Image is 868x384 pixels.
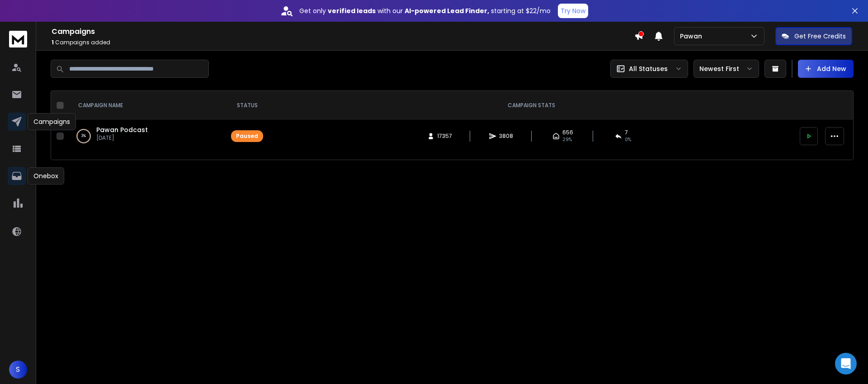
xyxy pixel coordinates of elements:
[9,31,27,47] img: logo
[562,136,572,143] span: 29 %
[67,91,226,120] th: CAMPAIGN NAME
[67,120,226,152] td: 3%Pawan Podcast[DATE]
[96,134,148,142] p: [DATE]
[9,360,27,379] button: S
[96,125,148,134] a: Pawan Podcast
[629,64,668,73] p: All Statuses
[28,113,76,130] div: Campaigns
[269,91,794,120] th: CAMPAIGN STATS
[52,26,634,37] h1: Campaigns
[794,32,846,41] p: Get Free Credits
[625,136,631,143] span: 0 %
[81,132,86,141] p: 3 %
[835,353,857,375] div: Open Intercom Messenger
[52,38,54,46] span: 1
[693,60,759,78] button: Newest First
[562,129,573,136] span: 656
[798,60,854,78] button: Add New
[775,27,852,45] button: Get Free Credits
[405,6,489,15] strong: AI-powered Lead Finder,
[499,133,513,140] span: 3808
[437,133,452,140] span: 17357
[625,129,628,136] span: 7
[226,91,269,120] th: STATUS
[558,4,588,18] button: Try Now
[680,32,706,41] p: Pawan
[299,6,551,15] p: Get only with our starting at $22/mo
[28,167,64,185] div: Onebox
[328,6,376,15] strong: verified leads
[52,39,634,46] p: Campaigns added
[561,6,585,15] p: Try Now
[236,133,258,140] div: Paused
